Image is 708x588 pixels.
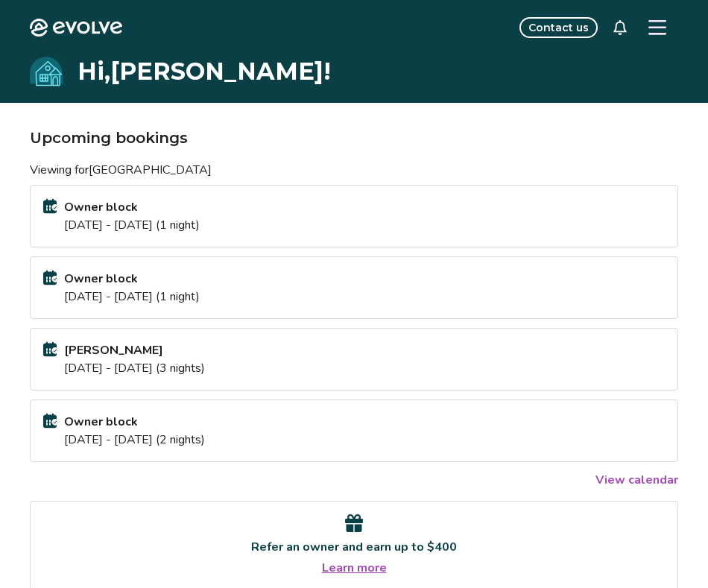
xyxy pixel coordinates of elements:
[251,538,457,556] p: Refer an owner and earn up to $400
[30,19,122,37] a: Home
[519,17,598,38] button: Contact us
[64,359,205,377] p: [DATE] - [DATE] (3 nights)
[30,185,678,247] a: Owner block[DATE] - [DATE] (1 night)
[64,341,205,359] p: [PERSON_NAME]
[78,55,331,88] h1: Hi, [PERSON_NAME] !
[64,431,205,449] p: [DATE] - [DATE] (2 nights)
[64,198,200,216] p: Owner block
[30,328,678,391] a: [PERSON_NAME][DATE] - [DATE] (3 nights)
[64,270,200,288] p: Owner block
[30,256,678,319] a: Owner block[DATE] - [DATE] (1 night)
[64,413,205,431] p: Owner block
[636,7,678,48] button: Menu Button
[64,288,200,306] p: [DATE] - [DATE] (1 night)
[64,216,200,234] p: [DATE] - [DATE] (1 night)
[528,20,589,35] span: Contact us
[30,161,678,179] p: Viewing for [GEOGRAPHIC_DATA]
[30,399,678,462] a: Owner block[DATE] - [DATE] (2 nights)
[595,471,678,489] a: View calendar
[30,127,678,149] h4: Upcoming bookings
[251,559,457,577] a: Learn more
